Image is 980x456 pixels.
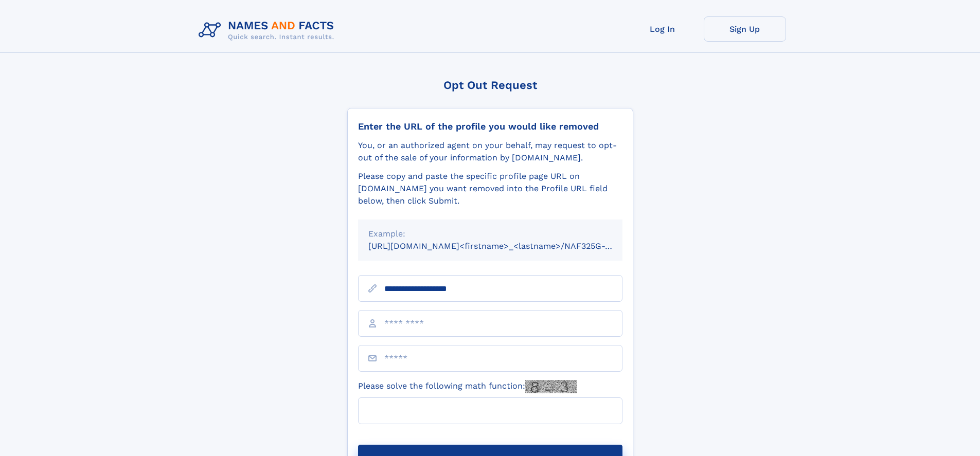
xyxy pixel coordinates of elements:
a: Log In [621,16,704,42]
a: Sign Up [704,16,786,42]
label: Please solve the following math function: [358,380,577,393]
div: Enter the URL of the profile you would like removed [358,121,622,132]
small: [URL][DOMAIN_NAME]<firstname>_<lastname>/NAF325G-xxxxxxxx [368,241,642,251]
div: You, or an authorized agent on your behalf, may request to opt-out of the sale of your informatio... [358,139,622,164]
div: Please copy and paste the specific profile page URL on [DOMAIN_NAME] you want removed into the Pr... [358,170,622,207]
div: Opt Out Request [347,79,633,92]
img: Logo Names and Facts [194,16,343,44]
div: Example: [368,228,612,240]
